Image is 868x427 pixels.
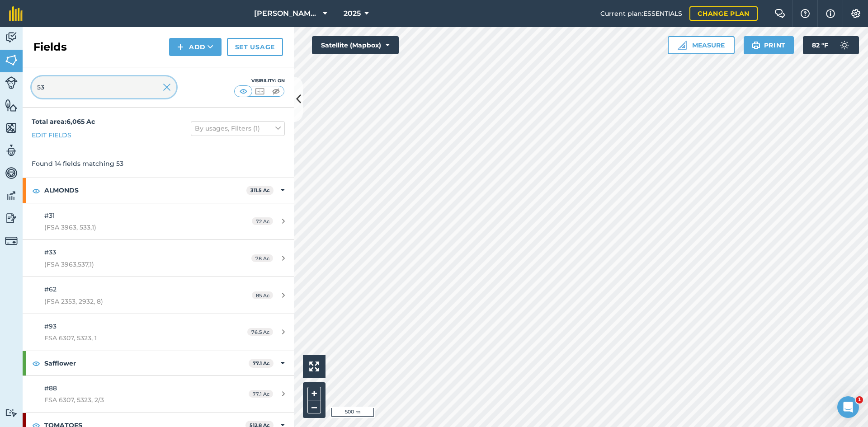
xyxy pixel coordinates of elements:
input: Search [32,76,176,98]
a: #33(FSA 3963,537,1)78 Ac [23,240,294,277]
a: Edit fields [32,130,71,140]
button: 82 °F [803,36,859,54]
img: svg+xml;base64,PD94bWwgdmVyc2lvbj0iMS4wIiBlbmNvZGluZz0idXRmLTgiPz4KPCEtLSBHZW5lcmF0b3I6IEFkb2JlIE... [5,31,18,44]
span: #88 [44,384,57,392]
strong: Total area : 6,065 Ac [32,117,95,126]
span: 85 Ac [252,291,273,299]
img: svg+xml;base64,PHN2ZyB4bWxucz0iaHR0cDovL3d3dy53My5vcmcvMjAwMC9zdmciIHdpZHRoPSIxOCIgaGVpZ2h0PSIyNC... [32,185,40,196]
button: Print [744,36,794,54]
img: svg+xml;base64,PHN2ZyB4bWxucz0iaHR0cDovL3d3dy53My5vcmcvMjAwMC9zdmciIHdpZHRoPSIxNyIgaGVpZ2h0PSIxNy... [826,8,835,19]
img: fieldmargin Logo [9,6,23,21]
div: Safflower77.1 Ac [23,351,294,375]
div: ALMONDS311.5 Ac [23,178,294,202]
img: svg+xml;base64,PHN2ZyB4bWxucz0iaHR0cDovL3d3dy53My5vcmcvMjAwMC9zdmciIHdpZHRoPSIxOSIgaGVpZ2h0PSIyNC... [752,40,760,51]
span: (FSA 3963,537,1) [44,259,214,269]
button: – [307,400,321,413]
span: 2025 [344,8,361,19]
span: 77.1 Ac [249,390,273,398]
a: #31(FSA 3963, 533,1)72 Ac [23,203,294,240]
button: + [307,387,321,400]
span: 82 ° F [812,36,828,54]
span: (FSA 3963, 533,1) [44,222,214,232]
span: 72 Ac [252,217,273,225]
button: By usages, Filters (1) [191,121,285,136]
img: svg+xml;base64,PD94bWwgdmVyc2lvbj0iMS4wIiBlbmNvZGluZz0idXRmLTgiPz4KPCEtLSBHZW5lcmF0b3I6IEFkb2JlIE... [5,76,18,89]
img: svg+xml;base64,PHN2ZyB4bWxucz0iaHR0cDovL3d3dy53My5vcmcvMjAwMC9zdmciIHdpZHRoPSI1NiIgaGVpZ2h0PSI2MC... [5,99,18,112]
span: 1 [856,396,863,404]
span: (FSA 2353, 2932, 8) [44,296,214,306]
img: svg+xml;base64,PHN2ZyB4bWxucz0iaHR0cDovL3d3dy53My5vcmcvMjAwMC9zdmciIHdpZHRoPSIxNCIgaGVpZ2h0PSIyNC... [177,42,184,52]
img: A cog icon [850,9,861,18]
span: FSA 6307, 5323, 2/3 [44,395,214,405]
strong: Safflower [44,351,249,375]
img: Four arrows, one pointing top left, one top right, one bottom right and the last bottom left [309,361,319,371]
span: 78 Ac [251,254,273,262]
span: FSA 6307, 5323, 1 [44,333,214,343]
img: Ruler icon [678,41,687,50]
span: #33 [44,248,56,256]
a: Set usage [227,38,283,56]
span: [PERSON_NAME] Farms [254,8,319,19]
img: svg+xml;base64,PHN2ZyB4bWxucz0iaHR0cDovL3d3dy53My5vcmcvMjAwMC9zdmciIHdpZHRoPSI1MCIgaGVpZ2h0PSI0MC... [270,87,282,96]
img: svg+xml;base64,PD94bWwgdmVyc2lvbj0iMS4wIiBlbmNvZGluZz0idXRmLTgiPz4KPCEtLSBHZW5lcmF0b3I6IEFkb2JlIE... [5,166,18,180]
img: svg+xml;base64,PD94bWwgdmVyc2lvbj0iMS4wIiBlbmNvZGluZz0idXRmLTgiPz4KPCEtLSBHZW5lcmF0b3I6IEFkb2JlIE... [5,189,18,202]
img: A question mark icon [800,9,811,18]
strong: ALMONDS [44,178,246,202]
img: svg+xml;base64,PHN2ZyB4bWxucz0iaHR0cDovL3d3dy53My5vcmcvMjAwMC9zdmciIHdpZHRoPSI1MCIgaGVpZ2h0PSI0MC... [238,87,249,96]
img: svg+xml;base64,PD94bWwgdmVyc2lvbj0iMS4wIiBlbmNvZGluZz0idXRmLTgiPz4KPCEtLSBHZW5lcmF0b3I6IEFkb2JlIE... [5,144,18,157]
div: Found 14 fields matching 53 [23,150,294,178]
img: svg+xml;base64,PD94bWwgdmVyc2lvbj0iMS4wIiBlbmNvZGluZz0idXRmLTgiPz4KPCEtLSBHZW5lcmF0b3I6IEFkb2JlIE... [5,408,18,417]
strong: 311.5 Ac [250,187,270,193]
span: 76.5 Ac [247,328,273,336]
img: svg+xml;base64,PHN2ZyB4bWxucz0iaHR0cDovL3d3dy53My5vcmcvMjAwMC9zdmciIHdpZHRoPSI1NiIgaGVpZ2h0PSI2MC... [5,121,18,135]
iframe: Intercom live chat [837,396,859,418]
button: Measure [668,36,735,54]
img: Two speech bubbles overlapping with the left bubble in the forefront [774,9,785,18]
a: #88FSA 6307, 5323, 2/377.1 Ac [23,376,294,413]
img: svg+xml;base64,PHN2ZyB4bWxucz0iaHR0cDovL3d3dy53My5vcmcvMjAwMC9zdmciIHdpZHRoPSIyMiIgaGVpZ2h0PSIzMC... [163,82,171,93]
img: svg+xml;base64,PD94bWwgdmVyc2lvbj0iMS4wIiBlbmNvZGluZz0idXRmLTgiPz4KPCEtLSBHZW5lcmF0b3I6IEFkb2JlIE... [5,235,18,247]
img: svg+xml;base64,PHN2ZyB4bWxucz0iaHR0cDovL3d3dy53My5vcmcvMjAwMC9zdmciIHdpZHRoPSIxOCIgaGVpZ2h0PSIyNC... [32,358,40,369]
img: svg+xml;base64,PD94bWwgdmVyc2lvbj0iMS4wIiBlbmNvZGluZz0idXRmLTgiPz4KPCEtLSBHZW5lcmF0b3I6IEFkb2JlIE... [835,36,854,54]
img: svg+xml;base64,PHN2ZyB4bWxucz0iaHR0cDovL3d3dy53My5vcmcvMjAwMC9zdmciIHdpZHRoPSI1NiIgaGVpZ2h0PSI2MC... [5,53,18,67]
h2: Fields [33,40,67,54]
span: Current plan : ESSENTIALS [600,9,682,19]
a: Change plan [689,6,758,21]
button: Satellite (Mapbox) [312,36,399,54]
span: #62 [44,285,57,293]
div: Visibility: On [234,77,285,84]
img: svg+xml;base64,PHN2ZyB4bWxucz0iaHR0cDovL3d3dy53My5vcmcvMjAwMC9zdmciIHdpZHRoPSI1MCIgaGVpZ2h0PSI0MC... [254,87,265,96]
strong: 77.1 Ac [253,360,270,366]
span: #93 [44,322,57,330]
span: #31 [44,211,55,220]
button: Add [169,38,222,56]
img: svg+xml;base64,PD94bWwgdmVyc2lvbj0iMS4wIiBlbmNvZGluZz0idXRmLTgiPz4KPCEtLSBHZW5lcmF0b3I6IEFkb2JlIE... [5,211,18,225]
a: #62(FSA 2353, 2932, 8)85 Ac [23,277,294,314]
a: #93FSA 6307, 5323, 176.5 Ac [23,314,294,351]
